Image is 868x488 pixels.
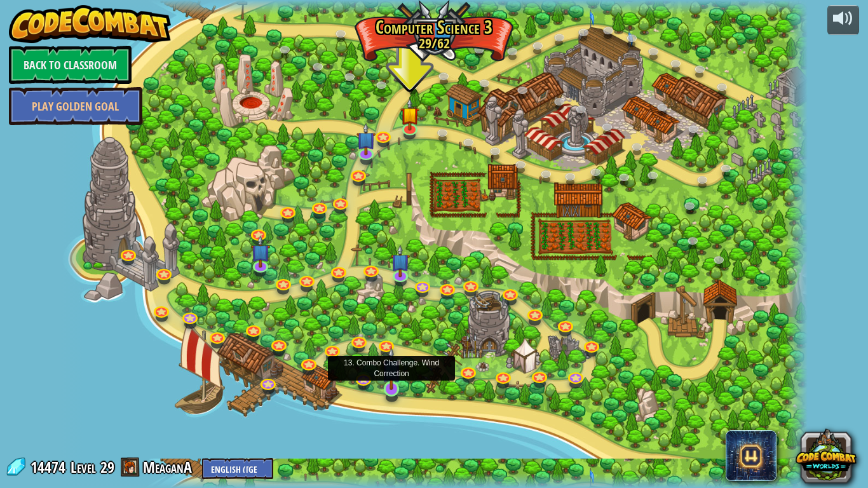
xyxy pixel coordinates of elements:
[251,235,270,268] img: level-banner-unstarted-subscriber.png
[9,46,132,84] a: Back to Classroom
[143,457,196,477] a: MeaganA
[400,98,419,130] img: level-banner-started.png
[9,5,172,43] img: CodeCombat - Learn how to code by playing a game
[100,457,114,477] span: 29
[9,87,142,125] a: Play Golden Goal
[356,123,376,155] img: level-banner-unstarted-subscriber.png
[31,457,69,477] span: 14474
[827,5,859,35] button: Adjust volume
[391,245,410,277] img: level-banner-unstarted-subscriber.png
[382,347,401,390] img: level-banner-unstarted-subscriber.png
[71,457,96,478] span: Level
